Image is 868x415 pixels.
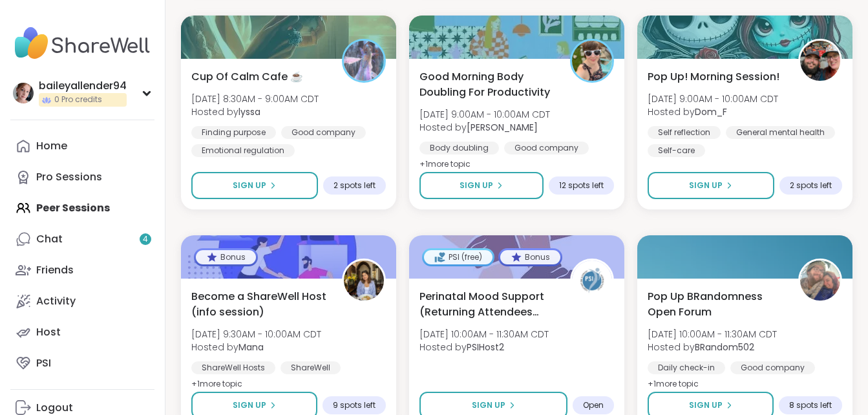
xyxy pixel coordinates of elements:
[460,180,493,191] span: Sign Up
[10,131,154,162] a: Home
[419,328,549,341] span: [DATE] 10:00AM - 11:30AM CDT
[583,400,604,410] span: Open
[10,21,154,66] img: ShareWell Nav Logo
[467,121,538,134] b: [PERSON_NAME]
[36,139,67,153] div: Home
[419,289,556,320] span: Perinatal Mood Support (Returning Attendees Only)
[726,126,835,139] div: General mental health
[689,399,723,411] span: Sign Up
[191,328,321,341] span: [DATE] 9:30AM - 10:00AM CDT
[648,144,705,157] div: Self-care
[467,341,504,354] b: PSIHost2
[10,224,154,255] a: Chat4
[419,121,550,134] span: Hosted by
[648,341,777,354] span: Hosted by
[36,325,61,339] div: Host
[572,261,612,301] img: PSIHost2
[238,105,260,118] b: lyssa
[143,234,148,245] span: 4
[648,172,774,199] button: Sign Up
[191,144,295,157] div: Emotional regulation
[191,126,276,139] div: Finding purpose
[13,83,34,103] img: baileyallender94
[39,79,127,93] div: baileyallender94
[281,126,366,139] div: Good company
[424,250,492,264] div: PSI (free)
[36,170,102,184] div: Pro Sessions
[333,180,376,191] span: 2 spots left
[789,400,832,410] span: 8 spots left
[281,361,341,374] div: ShareWell
[36,263,74,277] div: Friends
[730,361,815,374] div: Good company
[36,232,63,246] div: Chat
[10,286,154,317] a: Activity
[54,94,102,105] span: 0 Pro credits
[559,180,604,191] span: 12 spots left
[472,399,505,411] span: Sign Up
[191,105,319,118] span: Hosted by
[648,69,779,85] span: Pop Up! Morning Session!
[648,126,721,139] div: Self reflection
[419,69,556,100] span: Good Morning Body Doubling For Productivity
[648,289,784,320] span: Pop Up BRandomness Open Forum
[191,172,318,199] button: Sign Up
[191,361,275,374] div: ShareWell Hosts
[233,180,266,191] span: Sign Up
[344,41,384,81] img: lyssa
[238,341,264,354] b: Mana
[648,105,778,118] span: Hosted by
[191,341,321,354] span: Hosted by
[790,180,832,191] span: 2 spots left
[36,356,51,370] div: PSI
[695,341,754,354] b: BRandom502
[419,172,544,199] button: Sign Up
[36,401,73,415] div: Logout
[648,328,777,341] span: [DATE] 10:00AM - 11:30AM CDT
[10,348,154,379] a: PSI
[648,92,778,105] span: [DATE] 9:00AM - 10:00AM CDT
[36,294,76,308] div: Activity
[648,361,725,374] div: Daily check-in
[10,162,154,193] a: Pro Sessions
[800,261,840,301] img: BRandom502
[695,105,727,118] b: Dom_F
[572,41,612,81] img: Adrienne_QueenOfTheDawn
[419,108,550,121] span: [DATE] 9:00AM - 10:00AM CDT
[419,341,549,354] span: Hosted by
[500,250,560,264] div: Bonus
[191,92,319,105] span: [DATE] 8:30AM - 9:00AM CDT
[196,250,256,264] div: Bonus
[689,180,723,191] span: Sign Up
[10,317,154,348] a: Host
[344,261,384,301] img: Mana
[800,41,840,81] img: Dom_F
[191,69,303,85] span: Cup Of Calm Cafe ☕️
[233,399,266,411] span: Sign Up
[419,142,499,154] div: Body doubling
[10,255,154,286] a: Friends
[504,142,589,154] div: Good company
[191,289,328,320] span: Become a ShareWell Host (info session)
[333,400,376,410] span: 9 spots left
